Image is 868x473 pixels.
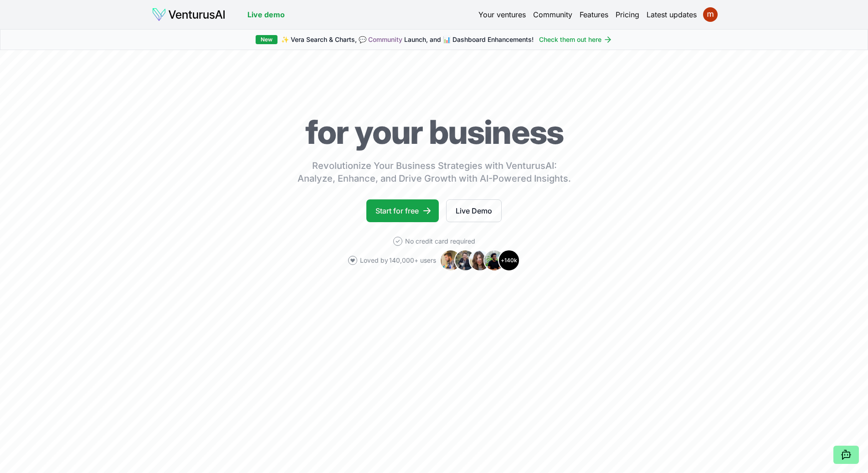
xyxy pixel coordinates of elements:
[483,249,505,271] img: Avatar 4
[281,35,534,44] span: ✨ Vera Search & Charts, 💬 Launch, and 📊 Dashboard Enhancements!
[703,7,718,22] img: ACg8ocJTTNGVrSJ9Wi4hzjFonLlxZxrdxvq-Rw9WQ-OE0ac=s96-c
[469,249,491,271] img: Avatar 3
[533,9,572,20] a: Community
[152,7,226,22] img: logo
[368,36,402,43] a: Community
[647,9,697,20] a: Latest updates
[478,9,526,20] a: Your ventures
[539,35,612,44] a: Check them out here
[454,249,476,271] img: Avatar 2
[616,9,639,20] a: Pricing
[247,9,285,20] a: Live demo
[446,199,502,222] a: Live Demo
[440,249,462,271] img: Avatar 1
[580,9,608,20] a: Features
[366,199,439,222] a: Start for free
[256,35,277,44] div: New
